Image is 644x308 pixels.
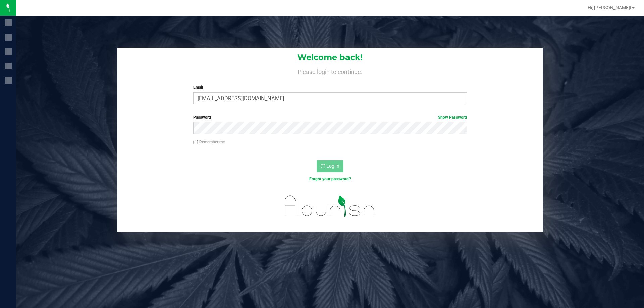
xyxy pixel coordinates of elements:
[193,140,198,145] input: Remember me
[193,115,211,120] span: Password
[193,84,467,90] label: Email
[317,160,343,172] button: Log In
[277,189,383,223] img: flourish_logo.svg
[326,163,339,169] span: Log In
[438,115,467,120] a: Show Password
[588,5,631,10] span: Hi, [PERSON_NAME]!
[117,53,543,62] h1: Welcome back!
[193,139,225,145] label: Remember me
[117,67,543,75] h4: Please login to continue.
[309,177,351,181] a: Forgot your password?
